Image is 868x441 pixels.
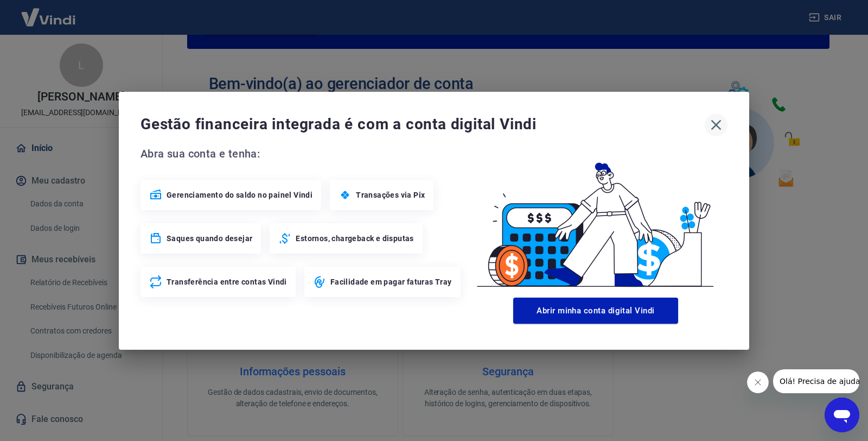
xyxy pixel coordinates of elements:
[141,114,705,135] span: Gestão financeira integrada é com a conta digital Vindi
[7,8,91,16] span: Olá! Precisa de ajuda?
[141,145,464,162] span: Abra sua conta e tenha:
[330,276,452,287] span: Facilidade em pagar faturas Tray
[773,369,859,393] iframe: Mensagem da empresa
[167,233,252,244] span: Saques quando desejar
[513,298,678,324] button: Abrir minha conta digital Vindi
[464,145,727,293] img: Good Billing
[167,190,312,200] span: Gerenciamento do saldo no painel Vindi
[296,233,413,244] span: Estornos, chargeback e disputas
[356,190,425,200] span: Transações via Pix
[825,398,859,432] iframe: Botão para abrir a janela de mensagens
[167,276,287,287] span: Transferência entre contas Vindi
[747,371,769,393] iframe: Fechar mensagem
